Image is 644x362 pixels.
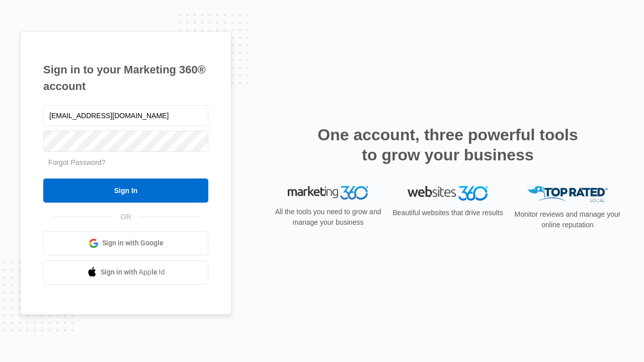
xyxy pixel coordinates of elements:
[408,186,488,201] img: Websites 360
[272,207,384,228] p: All the tools you need to grow and manage your business
[527,186,608,203] img: Top Rated Local
[43,105,208,126] input: Email
[511,209,624,230] p: Monitor reviews and manage your online reputation
[43,61,208,95] h1: Sign in to your Marketing 360® account
[391,208,504,218] p: Beautiful websites that drive results
[288,186,368,200] img: Marketing 360
[48,158,106,166] a: Forgot Password?
[101,267,165,278] span: Sign in with Apple Id
[43,178,208,203] input: Sign In
[43,260,208,285] a: Sign in with Apple Id
[314,125,581,165] h2: One account, three powerful tools to grow your business
[114,212,138,222] span: OR
[43,231,208,255] a: Sign in with Google
[102,238,164,248] span: Sign in with Google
